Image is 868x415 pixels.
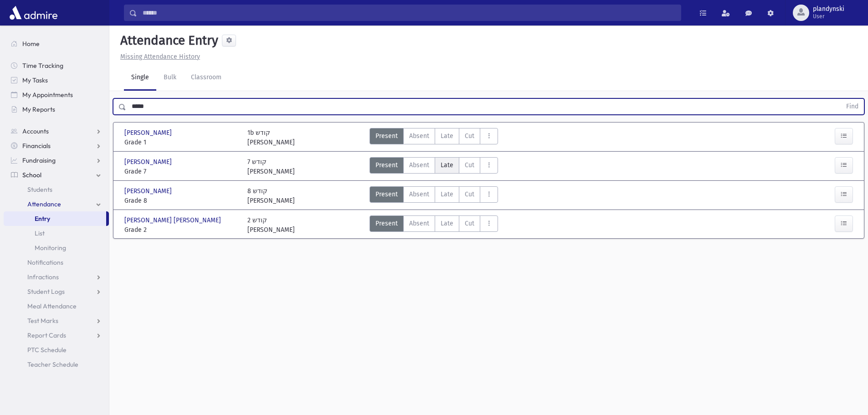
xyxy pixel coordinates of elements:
span: User [813,13,844,20]
span: Student Logs [27,287,65,296]
span: List [35,229,45,237]
span: My Reports [22,105,55,113]
span: Students [27,185,52,194]
a: Student Logs [4,284,109,299]
span: Test Marks [27,317,58,325]
a: Bulk [156,65,184,91]
a: Meal Attendance [4,299,109,313]
a: PTC Schedule [4,343,109,357]
span: Accounts [22,127,49,135]
a: Report Cards [4,328,109,343]
span: plandynski [813,5,844,13]
span: Notifications [27,258,63,266]
span: Grade 7 [124,167,238,176]
span: Teacher Schedule [27,360,78,369]
span: Cut [465,160,474,170]
div: AttTypes [370,186,498,205]
u: Missing Attendance History [120,53,200,61]
span: Report Cards [27,331,66,339]
a: Single [124,65,156,91]
a: Notifications [4,255,109,270]
a: Missing Attendance History [117,53,200,61]
span: Absent [409,131,429,141]
div: 2 קודש [PERSON_NAME] [247,215,295,235]
span: Present [375,219,398,228]
a: Time Tracking [4,58,109,73]
img: AdmirePro [7,4,60,22]
span: Meal Attendance [27,302,77,310]
a: Students [4,182,109,197]
span: Infractions [27,273,59,281]
span: Grade 1 [124,138,238,147]
a: School [4,168,109,182]
span: Late [441,160,453,170]
span: Late [441,190,453,199]
a: Classroom [184,65,229,91]
span: [PERSON_NAME] [124,186,174,196]
a: Financials [4,138,109,153]
a: Teacher Schedule [4,357,109,372]
a: Infractions [4,270,109,284]
div: 1b קודש [PERSON_NAME] [247,128,295,147]
span: Home [22,40,40,48]
span: Absent [409,190,429,199]
input: Search [137,5,681,21]
span: Grade 8 [124,196,238,205]
span: Late [441,219,453,228]
span: My Tasks [22,76,48,84]
span: Present [375,131,398,141]
span: Cut [465,190,474,199]
button: Find [841,99,864,114]
span: Late [441,131,453,141]
a: Monitoring [4,241,109,255]
span: [PERSON_NAME] [PERSON_NAME] [124,215,223,225]
span: Cut [465,131,474,141]
span: Fundraising [22,156,56,164]
span: Attendance [27,200,61,208]
a: Entry [4,211,106,226]
span: Absent [409,160,429,170]
span: School [22,171,41,179]
div: 7 קודש [PERSON_NAME] [247,157,295,176]
span: Present [375,190,398,199]
a: Fundraising [4,153,109,168]
span: Financials [22,142,51,150]
div: AttTypes [370,128,498,147]
span: [PERSON_NAME] [124,128,174,138]
span: [PERSON_NAME] [124,157,174,167]
a: My Appointments [4,87,109,102]
span: Entry [35,215,50,223]
a: Accounts [4,124,109,138]
span: Cut [465,219,474,228]
span: Absent [409,219,429,228]
span: Present [375,160,398,170]
span: Monitoring [35,244,66,252]
a: Attendance [4,197,109,211]
a: My Tasks [4,73,109,87]
div: AttTypes [370,215,498,235]
div: 8 קודש [PERSON_NAME] [247,186,295,205]
a: Test Marks [4,313,109,328]
a: Home [4,36,109,51]
a: My Reports [4,102,109,117]
span: My Appointments [22,91,73,99]
span: PTC Schedule [27,346,67,354]
a: List [4,226,109,241]
div: AttTypes [370,157,498,176]
span: Grade 2 [124,225,238,235]
h5: Attendance Entry [117,33,218,48]
span: Time Tracking [22,61,63,70]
